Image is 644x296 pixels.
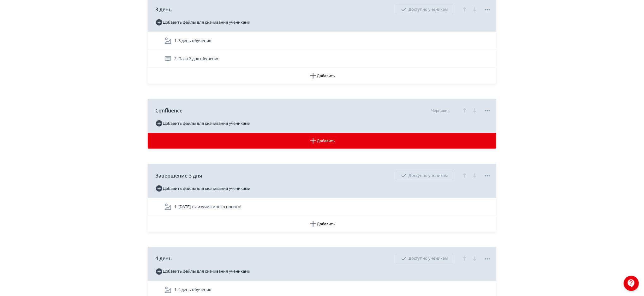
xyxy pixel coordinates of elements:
span: 2. План 3 дня обучения [174,56,219,62]
div: 1. [DATE] ты изучил много нового! [148,198,496,216]
div: 2. План 3 дня обучения [148,50,496,68]
button: Добавить [148,133,496,149]
div: 1. 3 день обучения [148,32,496,50]
span: Confluence [155,107,182,114]
div: Доступно ученикам [396,171,453,180]
button: Добавить [148,68,496,84]
button: Добавить файлы для скачивания учениками [155,267,250,277]
button: Добавить [148,216,496,232]
div: Черновик [431,108,450,113]
span: 1. Сегодня ты изучил много нового! [174,204,241,210]
button: Добавить файлы для скачивания учениками [155,17,250,27]
div: Доступно ученикам [396,254,453,263]
span: Завершение 3 дня [155,172,202,179]
span: 1. 4 день обучения [174,287,211,293]
button: Добавить файлы для скачивания учениками [155,184,250,194]
div: Доступно ученикам [396,5,453,14]
button: Добавить файлы для скачивания учениками [155,118,250,129]
span: 4 день [155,255,172,263]
span: 3 день [155,6,172,13]
span: 1. 3 день обучения [174,38,211,44]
